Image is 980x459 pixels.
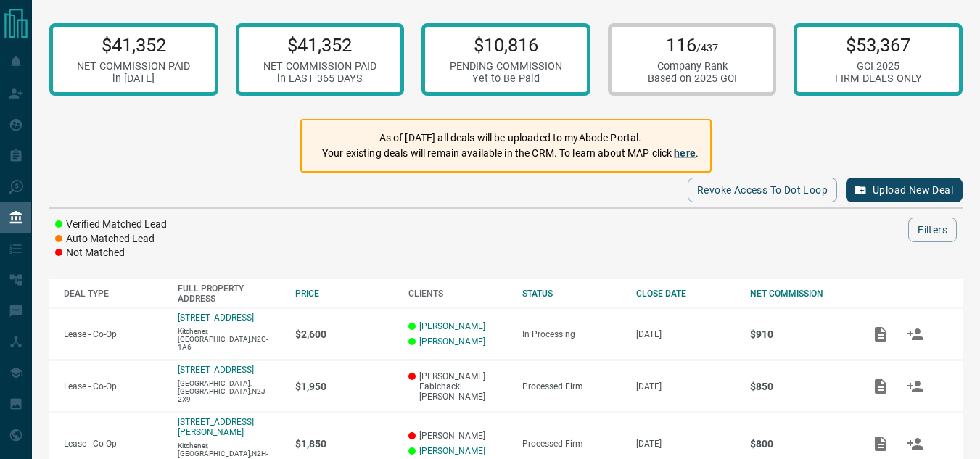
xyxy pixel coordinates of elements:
p: [DATE] [636,329,736,339]
span: Add / View Documents [863,438,898,448]
p: $41,352 [77,34,190,56]
p: Lease - Co-Op [64,329,163,339]
p: [GEOGRAPHIC_DATA],[GEOGRAPHIC_DATA],N2J-2X9 [178,379,281,403]
p: $850 [750,381,849,392]
a: [STREET_ADDRESS][PERSON_NAME] [178,417,254,437]
p: Your existing deals will remain available in the CRM. To learn about MAP click . [322,146,699,161]
p: $1,850 [295,438,395,450]
span: /437 [696,42,718,54]
p: $910 [750,328,849,340]
div: NET COMMISSION PAID [263,60,376,73]
div: Processed Firm [522,439,622,449]
div: CLIENTS [408,289,508,299]
span: Add / View Documents [863,328,898,339]
button: Filters [908,218,957,242]
button: Upload New Deal [846,178,963,202]
p: [PERSON_NAME] [408,431,508,441]
div: In Processing [522,329,622,339]
div: in LAST 365 DAYS [263,73,376,85]
span: Match Clients [898,328,933,339]
p: $1,950 [295,381,395,392]
a: [STREET_ADDRESS] [178,365,254,375]
button: Revoke Access to Dot Loop [688,178,837,202]
div: STATUS [522,289,622,299]
span: Match Clients [898,381,933,391]
div: Yet to Be Paid [450,73,562,85]
a: here [674,147,696,159]
p: $53,367 [835,34,922,56]
p: As of [DATE] all deals will be uploaded to myAbode Portal. [322,131,699,146]
a: [PERSON_NAME] [419,336,485,347]
a: [STREET_ADDRESS] [178,313,254,323]
div: DEAL TYPE [64,289,163,299]
div: PRICE [295,289,395,299]
div: GCI 2025 [835,60,922,73]
a: [PERSON_NAME] [419,321,485,331]
span: Match Clients [898,438,933,448]
p: [PERSON_NAME] Fabichacki [PERSON_NAME] [408,371,508,402]
p: 116 [648,34,737,56]
div: PENDING COMMISSION [450,60,562,73]
a: [PERSON_NAME] [419,446,485,456]
p: Lease - Co-Op [64,439,163,449]
p: [DATE] [636,381,736,392]
li: Auto Matched Lead [55,232,167,247]
li: Not Matched [55,246,167,260]
div: CLOSE DATE [636,289,736,299]
p: $41,352 [263,34,376,56]
div: FULL PROPERTY ADDRESS [178,284,281,304]
p: [DATE] [636,439,736,449]
div: NET COMMISSION [750,289,849,299]
div: in [DATE] [77,73,190,85]
li: Verified Matched Lead [55,218,167,232]
p: $800 [750,438,849,450]
div: FIRM DEALS ONLY [835,73,922,85]
div: Processed Firm [522,381,622,392]
p: $2,600 [295,328,395,340]
div: Company Rank [648,60,737,73]
div: NET COMMISSION PAID [77,60,190,73]
p: Lease - Co-Op [64,381,163,392]
p: Kitchener,[GEOGRAPHIC_DATA],N2G-1A6 [178,327,281,351]
div: Based on 2025 GCI [648,73,737,85]
p: $10,816 [450,34,562,56]
span: Add / View Documents [863,381,898,391]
